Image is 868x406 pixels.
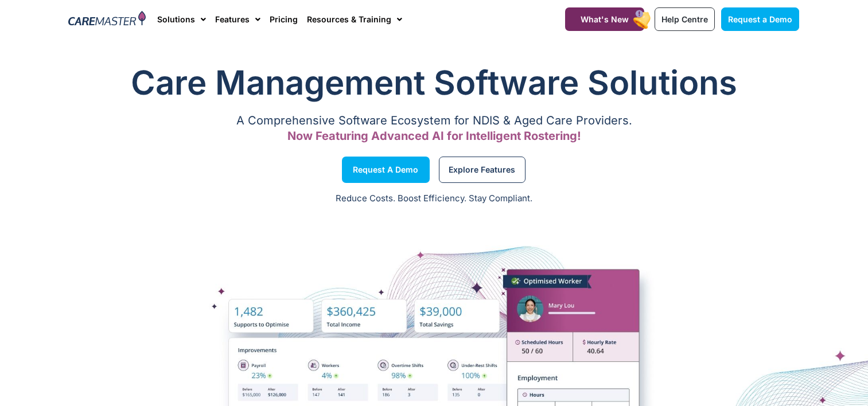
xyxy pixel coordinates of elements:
a: Request a Demo [721,7,799,31]
img: CareMaster Logo [68,11,146,28]
span: Now Featuring Advanced AI for Intelligent Rostering! [287,129,581,143]
span: Help Centre [661,14,708,24]
p: A Comprehensive Software Ecosystem for NDIS & Aged Care Providers. [69,117,800,124]
span: Request a Demo [353,167,418,173]
a: Request a Demo [342,157,430,183]
h1: Care Management Software Solutions [69,60,800,106]
a: What's New [565,7,644,31]
span: Request a Demo [728,14,792,24]
a: Help Centre [655,7,715,31]
span: What's New [581,14,629,24]
span: Explore Features [449,167,515,173]
p: Reduce Costs. Boost Efficiency. Stay Compliant. [7,192,861,205]
a: Explore Features [439,157,526,183]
